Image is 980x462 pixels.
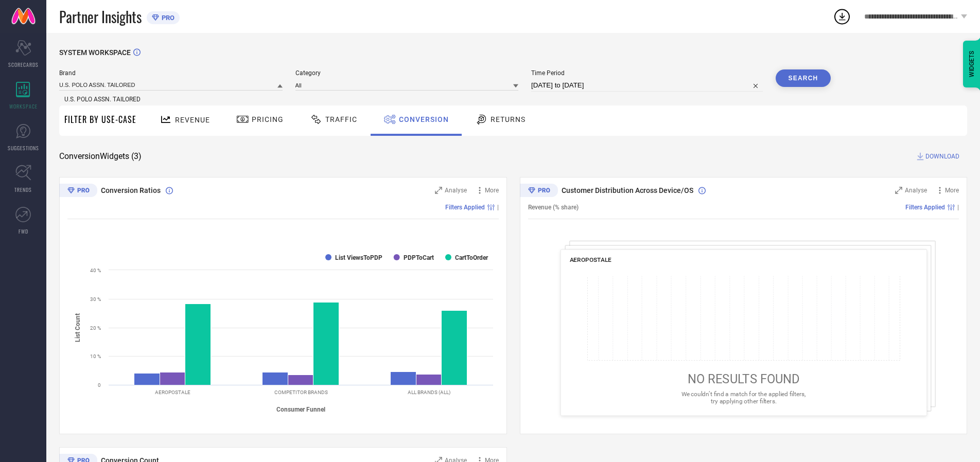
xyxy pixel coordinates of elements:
span: Conversion Ratios [101,186,161,194]
span: | [957,204,959,211]
text: List ViewsToPDP [335,254,382,261]
span: Returns [491,115,526,123]
span: AEROPOSTALE [569,256,611,263]
text: ALL BRANDS (ALL) [408,389,450,395]
span: SYSTEM WORKSPACE [59,48,131,57]
span: Filters Applied [445,204,485,211]
text: COMPETITOR BRANDS [274,389,328,395]
span: FWD [19,227,28,235]
span: U.S. POLO ASSN. TAILORED [64,96,141,103]
span: More [945,187,959,194]
input: Select time period [531,79,763,92]
div: U.S. POLO ASSN. TAILORED [59,91,283,108]
span: Revenue [175,116,210,124]
span: Analyse [905,187,927,194]
span: Time Period [531,69,763,77]
span: Category [295,69,519,77]
text: CartToOrder [455,254,488,261]
span: Conversion [399,115,449,123]
tspan: Consumer Funnel [276,406,325,413]
span: Partner Insights [59,6,142,27]
text: 40 % [90,268,101,273]
span: PRO [159,14,174,22]
span: | [497,204,499,211]
div: Open download list [833,7,851,26]
span: Revenue (% share) [528,204,579,211]
text: 30 % [90,296,101,302]
span: TRENDS [14,186,32,193]
svg: Zoom [895,187,902,194]
span: Traffic [325,115,357,123]
span: Brand [59,69,283,77]
span: Filters Applied [905,204,945,211]
span: DOWNLOAD [925,151,959,162]
span: Pricing [252,115,284,123]
span: Conversion Widgets ( 3 ) [59,151,142,162]
span: WORKSPACE [9,102,38,110]
span: We couldn’t find a match for the applied filters, try applying other filters. [681,390,806,404]
text: 10 % [90,353,101,359]
svg: Zoom [435,187,442,194]
text: PDPToCart [404,254,434,261]
span: Analyse [445,187,467,194]
text: 20 % [90,325,101,331]
text: 0 [98,382,101,388]
span: Customer Distribution Across Device/OS [562,186,693,194]
div: Premium [520,184,558,199]
span: SUGGESTIONS [8,144,39,152]
button: Search [776,69,831,87]
tspan: List Count [74,313,81,342]
div: Premium [59,184,97,199]
span: NO RESULTS FOUND [687,372,799,386]
span: SCORECARDS [8,61,39,68]
span: More [485,187,499,194]
text: AEROPOSTALE [155,389,190,395]
span: Filter By Use-Case [64,113,136,126]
